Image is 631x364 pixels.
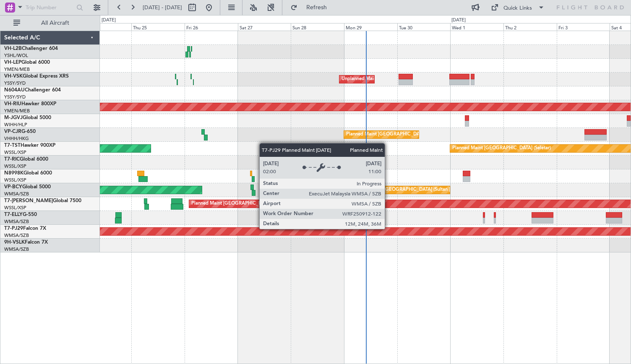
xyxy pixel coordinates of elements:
div: Thu 25 [131,23,185,31]
a: VH-RIUHawker 800XP [4,101,56,107]
span: VP-BCY [4,185,22,190]
div: Sat 27 [238,23,291,31]
span: VH-VSK [4,74,23,79]
a: VP-CJRG-650 [4,129,36,134]
a: T7-[PERSON_NAME]Global 7500 [4,198,81,203]
a: WSSL/XSP [4,205,26,211]
div: Quick Links [503,4,532,13]
a: VH-LEPGlobal 6000 [4,60,50,65]
a: WSSL/XSP [4,149,26,156]
input: Trip Number [26,1,74,14]
a: YSSY/SYD [4,94,26,100]
span: [DATE] - [DATE] [143,4,182,11]
div: Planned Maint [GEOGRAPHIC_DATA] ([GEOGRAPHIC_DATA] Intl) [346,128,486,141]
span: T7-ELLY [4,212,23,217]
a: T7-TSTHawker 900XP [4,143,55,148]
a: WMSA/SZB [4,232,29,239]
a: WMSA/SZB [4,246,29,252]
div: Unplanned Maint [GEOGRAPHIC_DATA] (Sultan [PERSON_NAME] [PERSON_NAME] - Subang) [346,184,548,196]
a: VHHH/HKG [4,135,29,142]
a: YSHL/WOL [4,52,28,59]
a: VH-VSKGlobal Express XRS [4,74,69,79]
a: T7-PJ29Falcon 7X [4,226,46,231]
a: YSSY/SYD [4,80,26,86]
span: T7-RIC [4,157,20,162]
a: M-JGVJGlobal 5000 [4,115,51,120]
span: Refresh [299,5,334,10]
span: T7-[PERSON_NAME] [4,198,53,203]
div: Planned Maint [GEOGRAPHIC_DATA] ([GEOGRAPHIC_DATA] Intl) [262,170,402,182]
a: WSSL/XSP [4,163,26,169]
div: Wed 24 [78,23,132,31]
div: [DATE] [102,17,116,24]
div: Fri 26 [185,23,238,31]
button: Refresh [287,1,337,14]
a: YMEN/MEB [4,108,30,114]
span: 9H-VSLK [4,240,25,245]
span: All Aircraft [22,20,89,26]
div: Planned Maint [GEOGRAPHIC_DATA] (Seletar) [191,198,290,210]
button: Quick Links [487,1,549,14]
div: Thu 2 [503,23,557,31]
span: N8998K [4,171,23,176]
a: N604AUChallenger 604 [4,88,61,93]
div: Sun 28 [291,23,344,31]
span: T7-TST [4,143,21,148]
div: Tue 30 [397,23,451,31]
a: WSSL/XSP [4,177,26,183]
div: [DATE] [451,17,466,24]
a: YMEN/MEB [4,66,30,73]
div: Wed 1 [450,23,503,31]
div: Unplanned Maint Sydney ([PERSON_NAME] Intl) [342,73,445,86]
div: Fri 3 [557,23,610,31]
a: VP-BCYGlobal 5000 [4,185,51,190]
a: WIHH/HLP [4,122,27,128]
span: VH-LEP [4,60,21,65]
a: 9H-VSLKFalcon 7X [4,240,48,245]
a: N8998KGlobal 6000 [4,171,52,176]
button: All Aircraft [9,16,91,30]
span: VH-L2B [4,46,22,51]
div: Planned Maint [GEOGRAPHIC_DATA] (Seletar) [452,142,551,155]
span: VH-RIU [4,101,21,107]
span: T7-PJ29 [4,226,23,231]
a: T7-RICGlobal 6000 [4,157,48,162]
span: M-JGVJ [4,115,23,120]
span: N604AU [4,88,25,93]
span: VP-CJR [4,129,21,134]
div: Mon 29 [344,23,397,31]
a: VH-L2BChallenger 604 [4,46,58,51]
a: T7-ELLYG-550 [4,212,37,217]
a: WMSA/SZB [4,218,29,225]
a: WMSA/SZB [4,191,29,197]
